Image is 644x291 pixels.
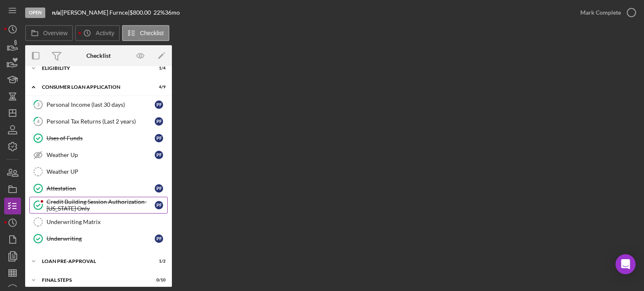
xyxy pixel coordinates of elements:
[151,85,166,90] div: 4 / 9
[155,100,163,109] div: P F
[42,85,145,90] div: Consumer Loan Application
[155,201,163,209] div: P F
[29,96,168,113] a: 3Personal Income (last 30 days)PF
[580,4,621,21] div: Mark Complete
[52,9,60,16] b: n/a
[43,30,68,36] label: Overview
[29,230,168,247] a: UnderwritingPF
[155,151,163,159] div: P F
[155,134,163,142] div: P F
[29,163,168,180] a: Weather UP
[122,25,169,41] button: Checklist
[29,197,168,214] a: Credit Building Session Authorization- [US_STATE] OnlyPF
[615,254,636,274] div: Open Intercom Messenger
[52,9,62,16] div: |
[29,180,168,197] a: AttestationPF
[155,117,163,126] div: P F
[86,52,111,59] div: Checklist
[42,278,145,283] div: FINAL STEPS
[151,278,166,283] div: 0 / 10
[75,25,119,41] button: Activity
[96,30,114,36] label: Activity
[42,66,145,71] div: Eligibility
[47,101,155,108] div: Personal Income (last 30 days)
[155,184,163,193] div: P F
[165,9,180,16] div: 36 mo
[47,185,155,192] div: Attestation
[29,214,168,230] a: Underwriting Matrix
[47,235,155,242] div: Underwriting
[47,152,155,158] div: Weather Up
[572,4,640,21] button: Mark Complete
[47,219,167,225] div: Underwriting Matrix
[29,113,168,130] a: 4Personal Tax Returns (Last 2 years)PF
[47,168,167,175] div: Weather UP
[29,147,168,163] a: Weather UpPF
[153,9,165,16] div: 22 %
[25,8,45,18] div: Open
[130,9,153,16] div: $800.00
[25,25,73,41] button: Overview
[151,66,166,71] div: 1 / 4
[37,118,40,124] tspan: 4
[47,198,155,212] div: Credit Building Session Authorization- [US_STATE] Only
[155,234,163,243] div: P F
[140,30,164,36] label: Checklist
[29,130,168,147] a: Uses of FundsPF
[62,9,130,16] div: [PERSON_NAME] Furnce |
[37,102,39,107] tspan: 3
[151,259,166,264] div: 1 / 2
[42,259,145,264] div: Loan Pre-Approval
[47,118,155,125] div: Personal Tax Returns (Last 2 years)
[47,135,155,142] div: Uses of Funds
